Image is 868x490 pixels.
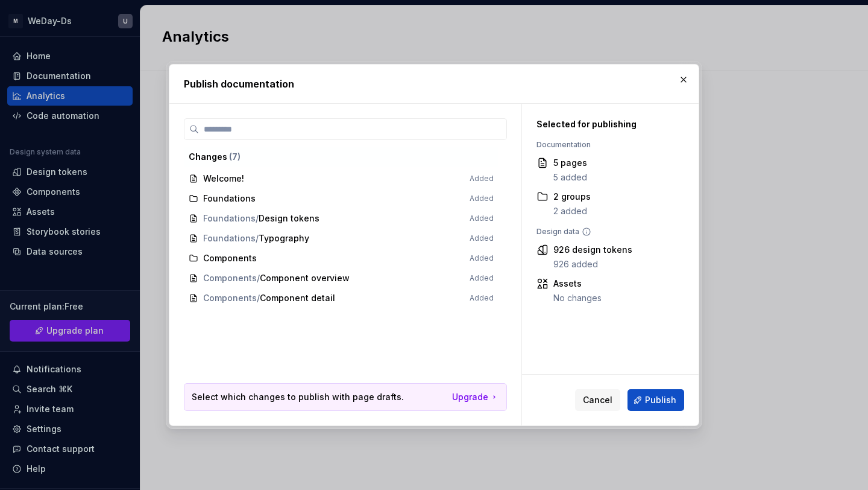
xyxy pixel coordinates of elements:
[553,278,602,290] div: Assets
[553,191,591,203] div: 2 groups
[536,118,678,130] div: Selected for publishing
[536,140,678,150] div: Documentation
[184,77,684,91] h2: Publish documentation
[627,389,684,411] button: Publish
[192,391,404,403] p: Select which changes to publish with page drafts.
[553,157,587,169] div: 5 pages
[536,227,678,237] div: Design data
[553,244,632,256] div: 926 design tokens
[553,171,587,183] div: 5 added
[575,389,620,411] button: Cancel
[553,258,632,270] div: 926 added
[229,151,241,162] span: ( 7 )
[583,394,612,406] span: Cancel
[553,292,602,304] div: No changes
[452,391,499,403] button: Upgrade
[645,394,676,406] span: Publish
[553,205,591,217] div: 2 added
[189,151,494,163] div: Changes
